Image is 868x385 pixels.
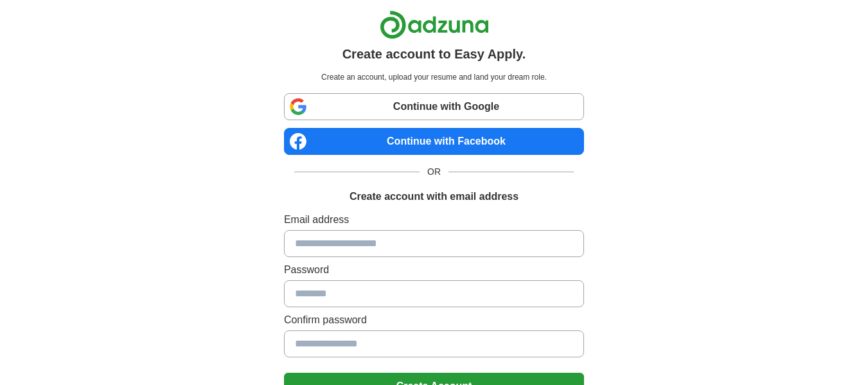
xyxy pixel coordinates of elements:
[284,128,584,155] a: Continue with Facebook
[284,312,584,328] label: Confirm password
[284,93,584,120] a: Continue with Google
[287,71,581,83] p: Create an account, upload your resume and land your dream role.
[380,10,489,39] img: Adzuna logo
[284,262,584,278] label: Password
[342,44,526,64] h1: Create account to Easy Apply.
[350,189,518,204] h1: Create account with email address
[420,165,448,179] span: OR
[284,212,584,228] label: Email address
